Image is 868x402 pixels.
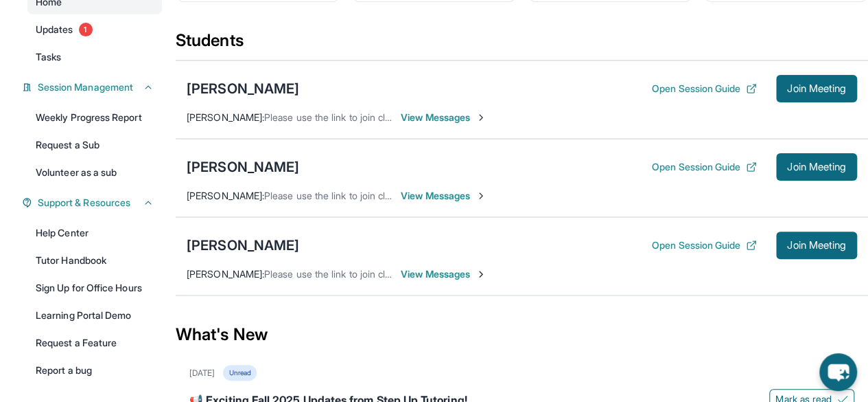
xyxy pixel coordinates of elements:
[27,331,162,355] a: Request a Feature
[401,267,486,281] span: View Messages
[787,241,846,249] span: Join Meeting
[652,82,757,96] button: Open Session Guide
[223,365,256,381] div: Unread
[264,190,709,201] span: Please use the link to join class on 10/8 ([DATE]) at 4 pm for [PERSON_NAME] and 5 pm for Angelique.
[776,75,857,102] button: Join Meeting
[187,79,299,98] div: [PERSON_NAME]
[401,189,486,203] span: View Messages
[187,236,299,255] div: [PERSON_NAME]
[38,196,130,210] span: Support & Resources
[476,190,486,201] img: Chevron-Right
[27,105,162,130] a: Weekly Progress Report
[787,163,846,171] span: Join Meeting
[187,190,264,201] span: [PERSON_NAME] :
[187,268,264,280] span: [PERSON_NAME] :
[36,50,61,64] span: Tasks
[264,268,521,280] span: Please use the link to join class on [DATE] ([DATE]) at 3 pm.
[27,17,162,42] a: Updates1
[36,23,73,36] span: Updates
[32,196,154,210] button: Support & Resources
[476,269,486,280] img: Chevron-Right
[176,30,868,60] div: Students
[32,80,154,94] button: Session Management
[27,248,162,273] a: Tutor Handbook
[176,304,868,365] div: What's New
[79,23,93,36] span: 1
[27,160,162,185] a: Volunteer as a sub
[27,45,162,69] a: Tasks
[776,232,857,259] button: Join Meeting
[38,80,133,94] span: Session Management
[787,85,846,93] span: Join Meeting
[652,238,757,252] button: Open Session Guide
[27,133,162,157] a: Request a Sub
[189,368,215,379] div: [DATE]
[401,111,486,124] span: View Messages
[27,303,162,328] a: Learning Portal Demo
[776,153,857,181] button: Join Meeting
[27,221,162,245] a: Help Center
[819,353,857,391] button: chat-button
[27,358,162,383] a: Report a bug
[27,276,162,300] a: Sign Up for Office Hours
[476,112,486,123] img: Chevron-Right
[264,111,709,123] span: Please use the link to join class on 10/8 ([DATE]) at 4 pm for [PERSON_NAME] and 5 pm for Angelique.
[187,157,299,177] div: [PERSON_NAME]
[652,160,757,174] button: Open Session Guide
[187,111,264,123] span: [PERSON_NAME] :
